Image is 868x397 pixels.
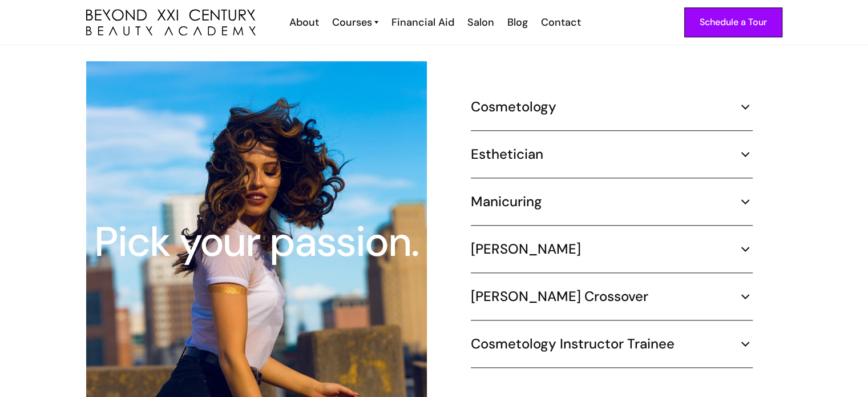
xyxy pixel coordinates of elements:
a: Blog [500,15,534,30]
a: Contact [534,15,587,30]
a: Schedule a Tour [684,7,782,37]
div: Schedule a Tour [700,15,767,30]
h5: [PERSON_NAME] Crossover [471,288,648,305]
div: Blog [507,15,528,30]
img: beyond 21st century beauty academy logo [86,9,256,36]
a: home [86,9,256,36]
a: Financial Aid [384,15,460,30]
div: Financial Aid [391,15,454,30]
h5: Cosmetology [471,98,556,115]
a: Courses [332,15,378,30]
div: Salon [467,15,494,30]
h5: Cosmetology Instructor Trainee [471,335,675,352]
h5: Esthetician [471,146,543,163]
div: Contact [541,15,581,30]
a: About [282,15,325,30]
div: About [289,15,319,30]
h5: Manicuring [471,193,542,210]
a: Salon [460,15,500,30]
div: Pick your passion. [87,222,425,263]
h5: [PERSON_NAME] [471,240,581,258]
div: Courses [332,15,372,30]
